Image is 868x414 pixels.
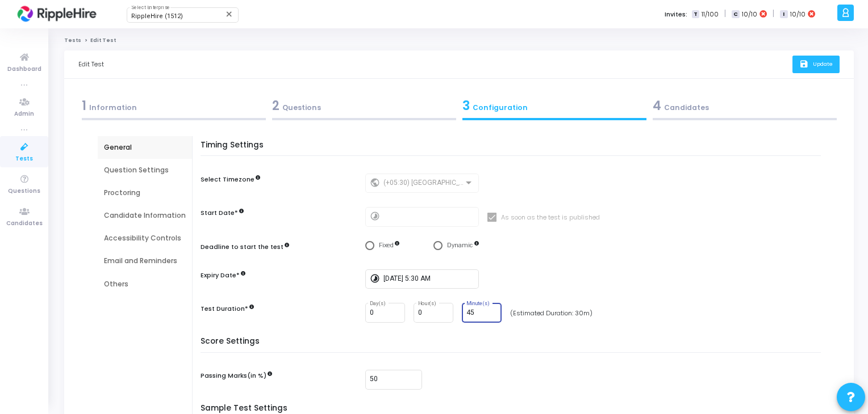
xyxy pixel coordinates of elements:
div: Others [104,279,186,289]
mat-icon: Clear [225,10,234,19]
span: 10/10 [742,10,757,19]
div: Candidates [653,96,837,115]
span: 10/10 [790,10,806,19]
a: 2Questions [269,93,459,124]
div: Candidate Information [104,210,186,221]
span: 11/100 [702,10,719,19]
img: logo [14,3,99,26]
label: Test Duration* [201,304,248,314]
label: Deadline to start the test [201,242,283,252]
nav: breadcrumb [64,37,854,44]
label: Expiry Date* [201,271,245,280]
div: Question Settings [104,165,186,175]
h5: Timing Settings [201,141,827,157]
span: 2 [272,97,279,115]
a: 4Candidates [649,93,840,124]
div: Edit Test [78,50,104,78]
mat-icon: public [370,177,383,191]
label: Passing Marks(in %) [201,371,266,381]
a: 3Configuration [459,93,649,124]
h5: Score Settings [201,337,827,353]
mat-icon: timelapse [370,273,383,286]
span: 4 [653,97,661,115]
span: | [773,8,774,20]
span: Questions [8,187,40,196]
span: (+05:30) [GEOGRAPHIC_DATA]/[GEOGRAPHIC_DATA] [383,179,547,187]
mat-radio-group: Select confirmation [365,241,479,251]
div: Questions [272,96,456,115]
button: saveUpdate [792,56,840,73]
span: 1 [82,97,86,115]
a: 1Information [78,93,269,124]
span: RippleHire (1512) [131,12,183,20]
label: Select Timezone [201,175,254,184]
label: Invites: [665,10,687,19]
span: Tests [15,154,33,164]
span: C [732,10,739,19]
span: 3 [462,97,470,115]
a: Tests [64,37,81,44]
span: As soon as the test is published [501,210,600,224]
div: Configuration [462,96,646,115]
span: Admin [14,109,34,119]
i: save [799,60,811,69]
div: General [104,142,186,153]
span: T [692,10,699,19]
div: Information [82,96,266,115]
label: Start Date* [201,208,238,218]
span: Edit Test [90,37,116,44]
span: Dynamic [447,242,473,249]
span: Fixed [379,242,394,249]
span: Candidates [6,219,43,229]
div: Accessibility Controls [104,233,186,243]
div: (Estimated Duration: 30m) [510,309,592,318]
span: I [780,10,787,19]
div: Proctoring [104,188,186,198]
div: Email and Reminders [104,256,186,266]
mat-icon: timelapse [370,210,383,224]
span: Update [813,60,833,67]
span: Dashboard [7,65,41,74]
span: | [724,8,726,20]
